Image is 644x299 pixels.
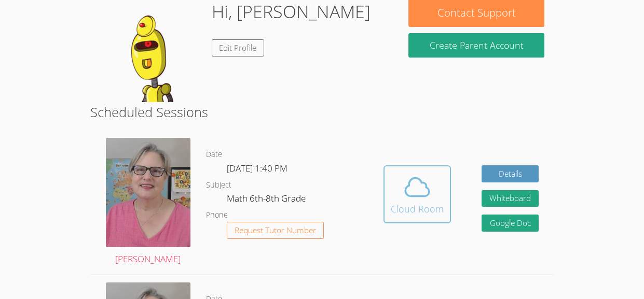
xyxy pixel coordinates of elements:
[227,162,287,174] span: [DATE] 1:40 PM
[206,209,228,222] dt: Phone
[482,190,539,207] button: Whiteboard
[206,179,231,192] dt: Subject
[408,33,544,58] button: Create Parent Account
[383,165,451,223] button: Cloud Room
[106,138,190,266] a: [PERSON_NAME]
[206,148,222,161] dt: Date
[227,222,324,239] button: Request Tutor Number
[212,39,265,56] a: Edit Profile
[482,215,539,232] a: Google Doc
[227,191,308,209] dd: Math 6th-8th Grade
[482,165,539,182] a: Details
[391,202,444,216] div: Cloud Room
[106,138,190,247] img: avatar.png
[235,226,316,234] span: Request Tutor Number
[90,102,554,122] h2: Scheduled Sessions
